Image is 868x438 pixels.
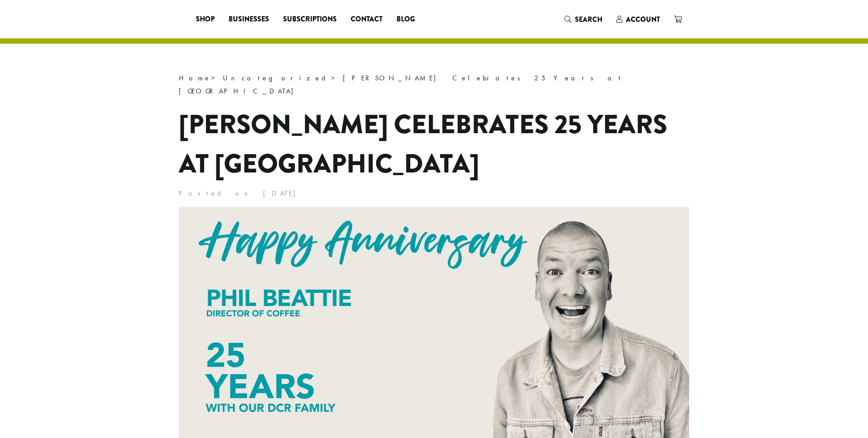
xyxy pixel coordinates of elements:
h1: [PERSON_NAME] Celebrates 25 Years at [GEOGRAPHIC_DATA] [179,105,689,183]
p: Posted on [DATE] [179,187,689,200]
a: Search [557,12,609,27]
span: [PERSON_NAME] Celebrates 25 Years at [GEOGRAPHIC_DATA] [179,73,623,96]
span: Search [575,14,602,24]
span: Blog [396,14,415,25]
span: Contact [351,14,383,25]
a: Uncategorized [223,73,331,83]
span: Subscriptions [283,14,337,25]
a: Home [179,73,211,83]
span: > > [179,73,623,96]
span: Account [626,14,660,24]
span: Shop [196,14,215,25]
span: Businesses [229,14,269,25]
a: Shop [189,12,222,26]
